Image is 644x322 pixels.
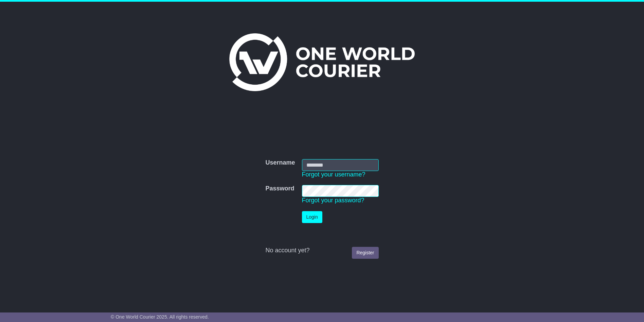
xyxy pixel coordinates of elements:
span: © One World Courier 2025. All rights reserved. [111,314,209,320]
label: Password [265,185,294,192]
a: Forgot your password? [302,197,364,204]
img: One World [229,33,415,91]
div: No account yet? [265,247,378,254]
a: Forgot your username? [302,171,365,178]
label: Username [265,159,295,167]
button: Login [302,211,322,223]
a: Register [352,247,378,259]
